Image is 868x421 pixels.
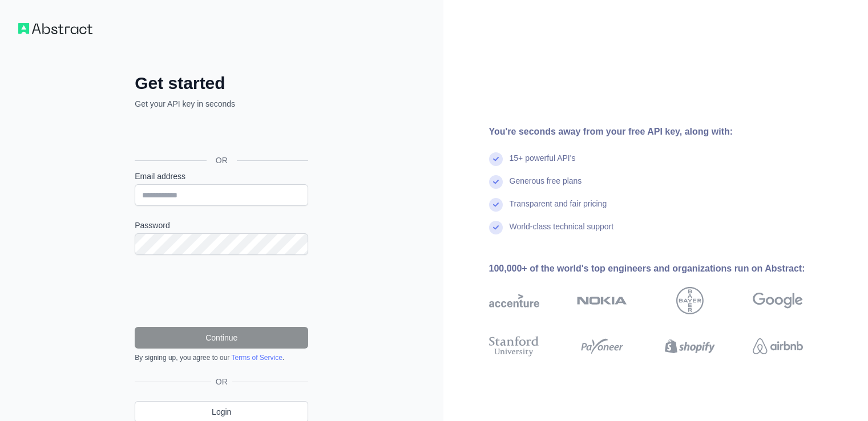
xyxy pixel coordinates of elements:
label: Email address [135,171,308,182]
p: Get your API key in seconds [135,98,308,110]
img: check mark [489,198,503,212]
iframe: Sign in with Google Button [129,122,312,147]
span: OR [207,155,237,166]
span: OR [211,376,232,387]
img: Workflow [18,23,92,34]
img: check mark [489,152,503,166]
img: bayer [676,287,704,314]
img: check mark [489,221,503,234]
div: World-class technical support [510,221,614,244]
img: google [753,287,803,314]
img: airbnb [753,334,803,359]
div: Transparent and fair pricing [510,198,607,221]
img: check mark [489,175,503,189]
iframe: reCAPTCHA [135,269,308,313]
a: Terms of Service [231,354,282,362]
button: Continue [135,327,308,349]
div: By signing up, you agree to our . [135,353,308,362]
div: 15+ powerful API's [510,152,576,175]
div: You're seconds away from your free API key, along with: [489,125,839,139]
h2: Get started [135,73,308,94]
img: accenture [489,287,539,314]
img: nokia [577,287,627,314]
img: shopify [665,334,715,359]
div: Generous free plans [510,175,582,198]
label: Password [135,220,308,231]
img: stanford university [489,334,539,359]
img: payoneer [577,334,627,359]
div: 100,000+ of the world's top engineers and organizations run on Abstract: [489,262,839,276]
